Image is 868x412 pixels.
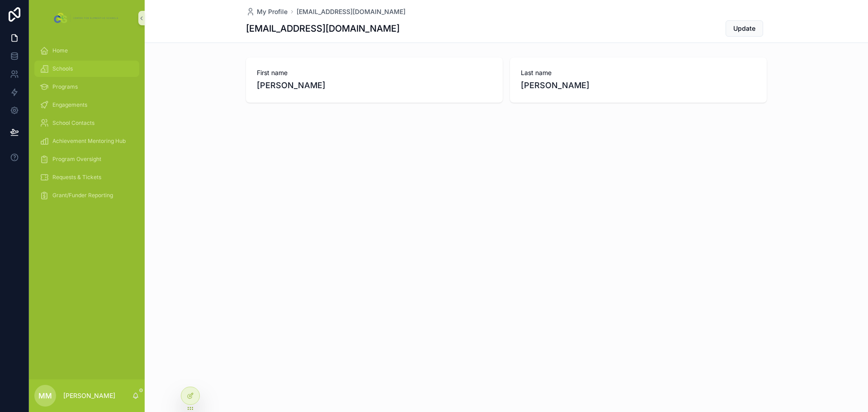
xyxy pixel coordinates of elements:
a: Grant/Funder Reporting [34,187,139,204]
a: Home [34,43,139,59]
span: Update [733,24,755,33]
img: App logo [52,11,121,25]
span: Engagements [52,101,87,109]
span: Programs [52,83,78,90]
span: Requests & Tickets [52,174,101,181]
a: Schools [34,61,139,77]
span: First name [257,68,492,77]
a: Program Oversight [34,151,139,167]
button: Update [726,20,763,37]
span: My Profile [257,7,288,16]
span: MM [38,390,52,401]
span: [PERSON_NAME] [521,79,756,92]
a: Programs [34,79,139,95]
a: Requests & Tickets [34,169,139,185]
span: [PERSON_NAME] [257,79,492,92]
h1: [EMAIL_ADDRESS][DOMAIN_NAME] [246,22,400,35]
a: [EMAIL_ADDRESS][DOMAIN_NAME] [297,7,406,16]
span: Home [52,47,68,54]
a: Achievement Mentoring Hub [34,133,139,149]
span: Achievement Mentoring Hub [52,137,126,145]
a: School Contacts [34,115,139,131]
p: [PERSON_NAME] [63,391,115,400]
div: scrollable content [29,36,145,215]
span: Program Oversight [52,156,101,163]
a: My Profile [246,7,288,16]
span: Grant/Funder Reporting [52,192,113,199]
span: School Contacts [52,119,94,127]
span: Last name [521,68,756,77]
a: Engagements [34,97,139,113]
span: Schools [52,65,73,72]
